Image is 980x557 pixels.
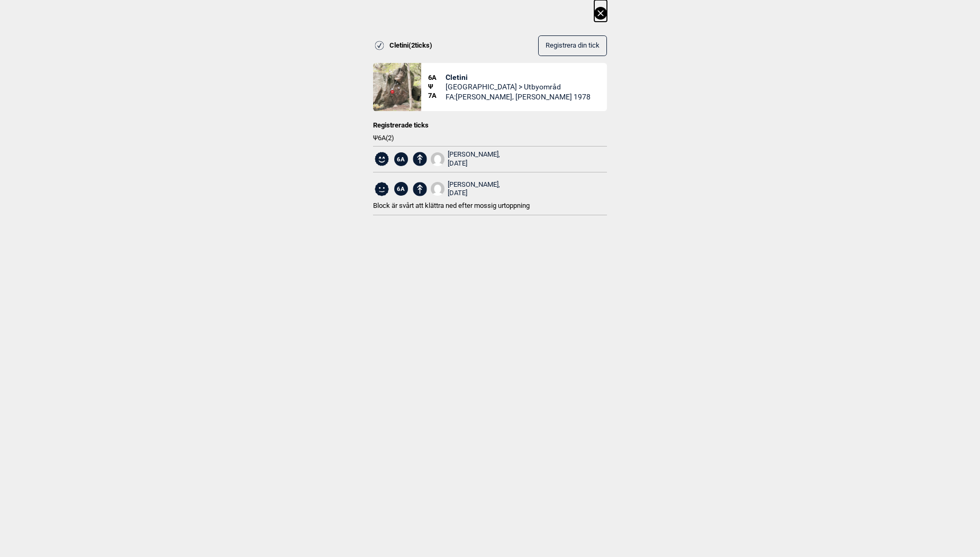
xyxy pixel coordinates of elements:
span: Cletini [446,72,591,82]
span: 7A [428,92,446,101]
span: 6A [394,182,408,196]
div: [PERSON_NAME], [448,180,500,198]
span: FA: [PERSON_NAME], [PERSON_NAME] 1978 [446,92,591,102]
img: User fallback1 [431,152,444,166]
a: User fallback1[PERSON_NAME], [DATE] [431,180,501,198]
span: 6A [428,74,446,83]
span: 6A [394,152,408,166]
div: [DATE] [448,189,500,198]
div: [DATE] [448,159,500,168]
span: [GEOGRAPHIC_DATA] > Utbyområd [446,82,591,92]
div: Registrerade ticks [373,121,607,130]
a: User fallback1[PERSON_NAME], [DATE] [431,150,501,168]
button: Registrera din tick [538,35,607,56]
div: Ψ [428,63,446,111]
span: Cletini ( 2 ticks) [389,41,432,50]
img: User fallback1 [431,182,444,196]
img: Cletini 230410 [373,63,421,111]
div: [PERSON_NAME], [448,150,500,168]
span: Ψ 6A ( 2 ) [373,134,607,143]
span: Registrera din tick [546,42,600,50]
span: Block är svårt att klättra ned efter mossig urtoppning [373,202,530,209]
